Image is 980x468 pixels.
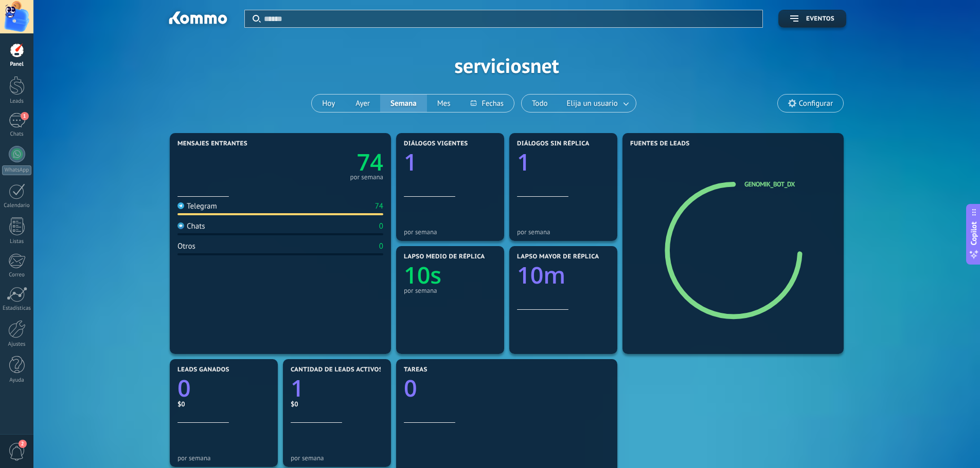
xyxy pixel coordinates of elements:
span: Copilot [969,221,979,245]
text: 0 [177,372,191,404]
a: 0 [177,372,270,404]
span: Eventos [806,15,834,23]
text: 1 [291,372,304,404]
div: $0 [291,400,383,408]
span: Elija un usuario [565,97,620,110]
a: 10m [517,259,610,291]
span: Tareas [404,366,427,373]
div: Panel [2,61,32,68]
button: Eventos [778,10,846,28]
div: 0 [379,221,383,231]
div: Chats [177,221,205,231]
div: 74 [375,201,383,211]
span: Cantidad de leads activos [291,366,383,373]
div: por semana [517,228,610,236]
span: Fuentes de leads [630,140,690,147]
div: Chats [2,131,32,138]
div: Estadísticas [2,305,32,312]
text: 1 [404,146,417,178]
a: 74 [280,146,383,178]
span: Lapso medio de réplica [404,253,485,260]
div: 0 [379,241,383,251]
a: 0 [404,372,610,404]
text: 74 [357,146,383,178]
div: Calendario [2,202,32,209]
div: por semana [291,454,383,462]
button: Todo [522,95,558,112]
div: WhatsApp [2,165,31,175]
div: por semana [404,228,496,236]
div: Ayuda [2,377,32,384]
button: Mes [427,95,461,112]
div: por semana [404,287,496,294]
div: Listas [2,238,32,245]
div: $0 [177,400,270,408]
span: 2 [19,440,27,448]
button: Semana [380,95,427,112]
a: 1 [291,372,383,404]
text: 0 [404,372,417,404]
button: Hoy [312,95,345,112]
div: Telegram [177,201,217,211]
button: Elija un usuario [558,95,636,112]
button: Fechas [460,95,513,112]
a: Genomik_Bot_DX [744,180,795,189]
text: 1 [517,146,530,178]
span: Leads ganados [177,366,229,373]
div: Otros [177,241,195,251]
text: 10s [404,259,441,291]
span: Diálogos sin réplica [517,140,590,147]
button: Ayer [345,95,380,112]
div: por semana [350,175,383,180]
div: Leads [2,98,32,105]
span: 1 [21,112,29,120]
span: Mensajes entrantes [177,140,247,147]
div: Correo [2,272,32,278]
text: 10m [517,259,565,291]
img: Telegram [177,202,184,209]
span: Diálogos vigentes [404,140,468,147]
span: Configurar [799,99,833,108]
div: por semana [177,454,270,462]
span: Lapso mayor de réplica [517,253,599,260]
div: Ajustes [2,341,32,348]
img: Chats [177,222,184,229]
